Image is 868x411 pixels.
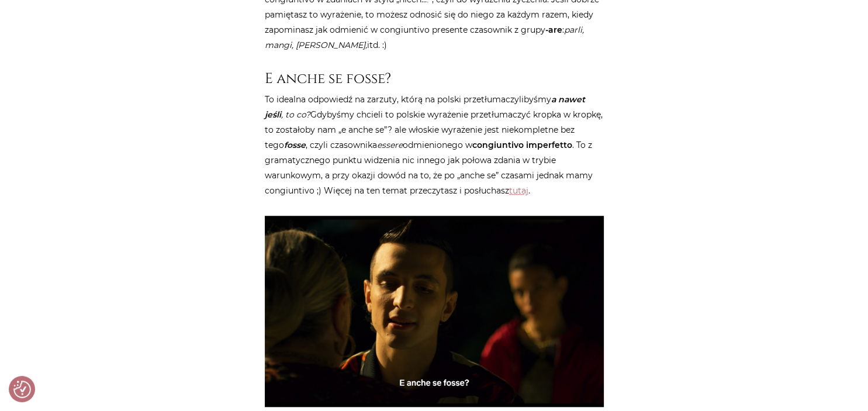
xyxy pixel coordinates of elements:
[472,140,572,150] strong: congiuntivo imperfetto
[13,381,31,398] button: Preferencje co do zgód
[545,25,562,35] strong: -are
[509,185,528,196] a: tutaj (otwiera się na nowej zakładce)
[13,381,31,398] img: Revisit consent button
[265,94,585,120] em: , to co?
[265,70,604,87] h3: E anche se fosse?
[265,94,585,120] strong: a nawet jeśli
[265,92,604,198] p: To idealna odpowiedź na zarzuty, którą na polski przetłumaczylibyśmy Gdybyśmy chcieli to polskie ...
[377,140,403,150] em: essere
[284,140,306,150] em: fosse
